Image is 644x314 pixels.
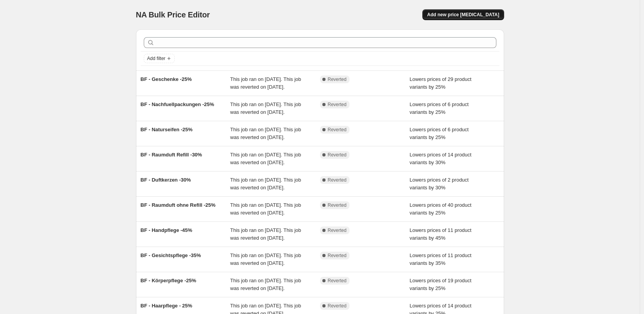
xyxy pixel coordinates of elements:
[410,152,472,165] span: Lowers prices of 14 product variants by 30%
[328,227,347,233] span: Reverted
[410,278,472,291] span: Lowers prices of 19 product variants by 25%
[230,101,301,115] span: This job ran on [DATE]. This job was reverted on [DATE].
[410,227,472,241] span: Lowers prices of 11 product variants by 45%
[230,127,301,140] span: This job ran on [DATE]. This job was reverted on [DATE].
[410,252,472,266] span: Lowers prices of 11 product variants by 35%
[141,152,202,158] span: BF - Raumduft Refill -30%
[141,127,193,132] span: BF - Naturseifen -25%
[422,9,504,20] button: Add new price [MEDICAL_DATA]
[328,202,347,208] span: Reverted
[230,202,301,216] span: This job ran on [DATE]. This job was reverted on [DATE].
[141,278,196,283] span: BF - Körperpflege -25%
[328,152,347,158] span: Reverted
[410,76,472,90] span: Lowers prices of 29 product variants by 25%
[328,127,347,133] span: Reverted
[328,252,347,259] span: Reverted
[230,76,301,90] span: This job ran on [DATE]. This job was reverted on [DATE].
[141,252,201,258] span: BF - Gesichtspflege -35%
[136,10,210,19] span: NA Bulk Price Editor
[141,101,214,107] span: BF - Nachfuellpackungen -25%
[230,177,301,190] span: This job ran on [DATE]. This job was reverted on [DATE].
[230,252,301,266] span: This job ran on [DATE]. This job was reverted on [DATE].
[328,101,347,108] span: Reverted
[230,152,301,165] span: This job ran on [DATE]. This job was reverted on [DATE].
[328,303,347,309] span: Reverted
[410,127,468,140] span: Lowers prices of 6 product variants by 25%
[141,202,216,208] span: BF - Raumduft ohne Refill -25%
[141,303,193,309] span: BF - Haarpflege - 25%
[328,76,347,82] span: Reverted
[427,12,499,18] span: Add new price [MEDICAL_DATA]
[230,278,301,291] span: This job ran on [DATE]. This job was reverted on [DATE].
[141,227,193,233] span: BF - Handpflege -45%
[410,202,472,216] span: Lowers prices of 40 product variants by 25%
[230,227,301,241] span: This job ran on [DATE]. This job was reverted on [DATE].
[141,76,192,82] span: BF - Geschenke -25%
[328,278,347,284] span: Reverted
[328,177,347,183] span: Reverted
[144,54,175,63] button: Add filter
[410,177,468,190] span: Lowers prices of 2 product variants by 30%
[141,177,191,183] span: BF - Duftkerzen -30%
[410,101,468,115] span: Lowers prices of 6 product variants by 25%
[147,55,165,62] span: Add filter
